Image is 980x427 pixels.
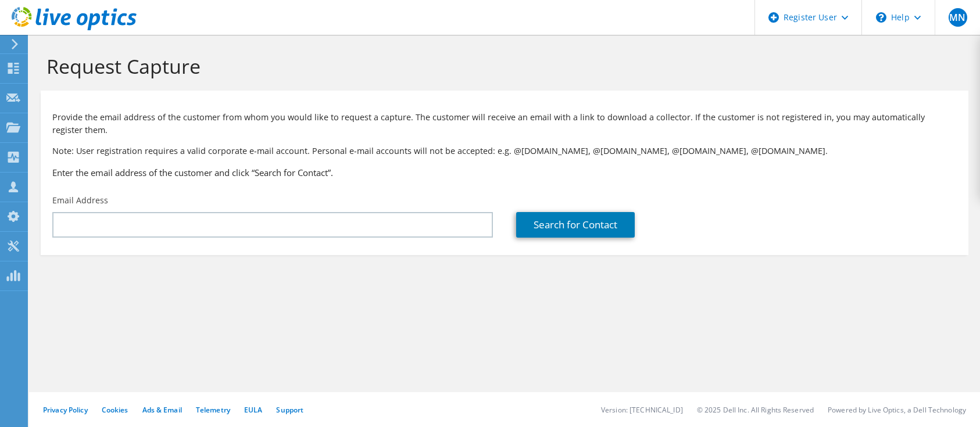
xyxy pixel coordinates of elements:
[196,405,230,415] a: Telemetry
[876,12,886,23] svg: \n
[949,8,967,27] span: MN
[244,405,262,415] a: EULA
[828,405,966,415] li: Powered by Live Optics, a Dell Technology
[43,405,88,415] a: Privacy Policy
[142,405,182,415] a: Ads & Email
[47,54,957,78] h1: Request Capture
[102,405,128,415] a: Cookies
[52,111,957,137] p: Provide the email address of the customer from whom you would like to request a capture. The cust...
[52,145,957,157] p: Note: User registration requires a valid corporate e-mail account. Personal e-mail accounts will ...
[52,195,108,206] label: Email Address
[516,212,635,238] a: Search for Contact
[276,405,303,415] a: Support
[601,405,683,415] li: Version: [TECHNICAL_ID]
[697,405,814,415] li: © 2025 Dell Inc. All Rights Reserved
[52,166,957,179] h3: Enter the email address of the customer and click “Search for Contact”.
